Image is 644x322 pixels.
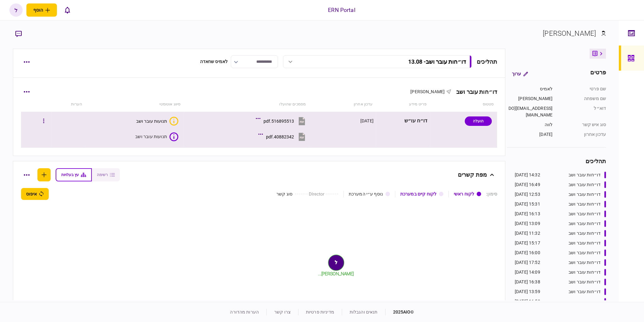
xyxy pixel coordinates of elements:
[559,86,606,92] div: שם פרטי
[169,117,178,126] div: איכות לא מספקת
[136,119,167,124] div: תנועות עובר ושב
[515,298,606,305] a: דו״חות עובר ושב16:50 [DATE]
[515,181,606,188] a: דו״חות עובר ושב16:49 [DATE]
[515,240,606,246] a: דו״חות עובר ושב15:17 [DATE]
[486,191,497,197] div: סימון :
[515,298,540,305] div: 16:50 [DATE]
[400,191,436,197] div: לקוח קיים במערכת
[590,68,606,79] div: פרטים
[569,250,601,256] div: דו״חות עובר ושב
[56,168,92,181] button: עץ בעלויות
[507,131,552,138] div: [DATE]
[507,86,552,92] div: לאמיס
[515,240,540,246] div: 15:17 [DATE]
[515,250,540,256] div: 16:00 [DATE]
[515,172,606,178] a: דו״חות עובר ושב14:32 [DATE]
[569,220,601,227] div: דו״חות עובר ושב
[515,259,606,266] a: דו״חות עובר ושב17:52 [DATE]
[515,201,540,207] div: 15:31 [DATE]
[276,191,292,197] div: סוג קשר
[507,105,552,118] div: [EMAIL_ADDRESS][DOMAIN_NAME]
[515,230,540,237] div: 11:32 [DATE]
[136,117,178,126] button: איכות לא מספקתתנועות עובר ושב
[184,97,309,112] th: מסמכים שהועלו
[515,250,606,256] a: דו״חות עובר ושב16:00 [DATE]
[477,57,497,66] div: תהליכים
[515,279,540,285] div: 16:38 [DATE]
[515,191,606,198] a: דו״חות עובר ושב12:53 [DATE]
[569,181,601,188] div: דו״חות עובר ושב
[515,220,606,227] a: דו״חות עובר ושב13:09 [DATE]
[309,97,376,112] th: עדכון אחרון
[569,269,601,276] div: דו״חות עובר ושב
[507,68,533,79] button: ערוך
[454,191,474,197] div: לקוח ראשי
[569,211,601,217] div: דו״חות עובר ושב
[515,279,606,285] a: דו״חות עובר ושב16:38 [DATE]
[569,259,601,266] div: דו״חות עובר ושב
[306,309,334,314] a: מדיניות פרטיות
[264,119,294,124] div: 516895513.pdf
[257,114,307,128] button: 516895513.pdf
[274,309,291,314] a: צרו קשר
[260,130,307,144] button: 40882342.pdf
[559,131,606,138] div: עדכון אחרון
[543,28,596,39] div: [PERSON_NAME]
[569,288,601,295] div: דו״חות עובר ושב
[21,188,49,200] button: איפוס
[266,134,294,139] div: 40882342.pdf
[350,309,378,314] a: תנאים והגבלות
[52,97,85,112] th: הערות
[515,181,540,188] div: 16:49 [DATE]
[410,89,445,94] span: [PERSON_NAME]
[465,116,492,126] div: הועלה
[559,105,606,118] div: דוא״ל
[360,118,374,124] div: [DATE]
[515,269,540,276] div: 14:09 [DATE]
[569,191,601,198] div: דו״חות עובר ושב
[200,58,228,65] div: לאמיס שחאדה
[515,220,540,227] div: 13:09 [DATE]
[26,3,57,17] button: פתח תפריט להוספת לקוח
[515,259,540,266] div: 17:52 [DATE]
[283,55,472,68] button: דו״חות עובר ושב- 13.08
[318,271,354,276] tspan: [PERSON_NAME]...
[559,121,606,128] div: סוג איש קשר
[430,97,497,112] th: סטטוס
[569,230,601,237] div: דו״חות עובר ושב
[515,211,606,217] a: דו״חות עובר ושב16:13 [DATE]
[328,6,355,14] div: ERN Portal
[515,201,606,207] a: דו״חות עובר ושב15:31 [DATE]
[97,173,108,177] span: רשימה
[349,191,383,197] div: נוסף ע״י המערכת
[61,173,79,177] span: עץ בעלויות
[515,288,606,295] a: דו״חות עובר ושב13:59 [DATE]
[451,89,497,95] div: דו״חות עובר ושב
[559,95,606,102] div: שם משפחה
[515,211,540,217] div: 16:13 [DATE]
[408,58,466,65] div: דו״חות עובר ושב - 13.08
[385,309,414,315] div: © 2025 AIO
[507,157,606,165] div: תהליכים
[507,121,552,128] div: לווה
[92,168,120,181] button: רשימה
[230,309,259,314] a: הערות מהדורה
[507,95,552,102] div: [PERSON_NAME]
[569,240,601,246] div: דו״חות עובר ושב
[515,230,606,237] a: דו״חות עובר ושב11:32 [DATE]
[9,3,23,17] button: ל
[515,172,540,178] div: 14:32 [DATE]
[85,97,184,112] th: סיווג אוטומטי
[458,168,487,181] div: מפת קשרים
[569,201,601,207] div: דו״חות עובר ושב
[569,279,601,285] div: דו״חות עובר ושב
[378,114,428,128] div: דו״ח עו״ש
[61,3,74,17] button: פתח רשימת התראות
[376,97,430,112] th: פריט מידע
[335,260,337,265] text: ל
[569,298,601,305] div: דו״חות עובר ושב
[515,191,540,198] div: 12:53 [DATE]
[515,288,540,295] div: 13:59 [DATE]
[515,269,606,276] a: דו״חות עובר ושב14:09 [DATE]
